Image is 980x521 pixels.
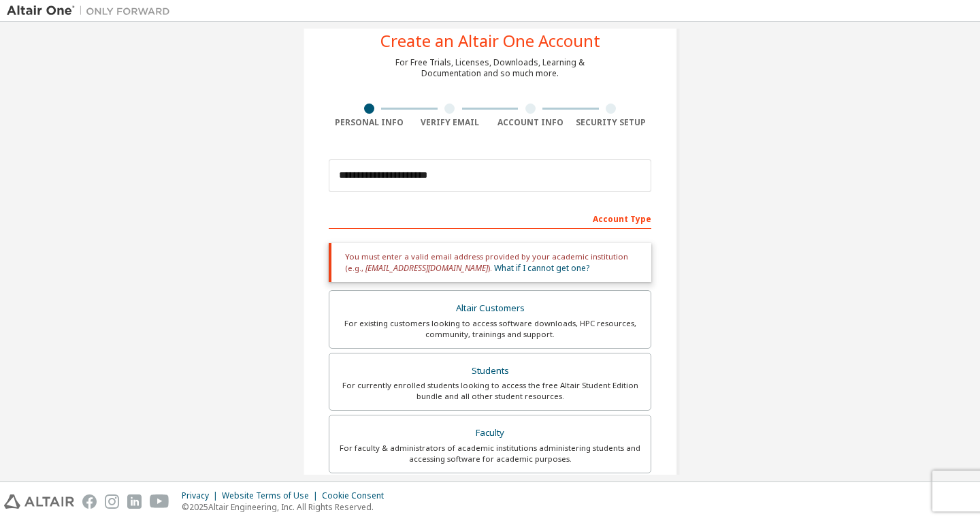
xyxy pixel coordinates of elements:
div: Faculty [338,424,642,443]
div: Website Terms of Use [222,490,322,501]
img: instagram.svg [105,494,119,509]
div: Personal Info [329,117,410,128]
p: © 2025 Altair Engineering, Inc. All Rights Reserved. [182,501,392,513]
span: [EMAIL_ADDRESS][DOMAIN_NAME] [365,262,488,274]
div: You must enter a valid email address provided by your academic institution (e.g., ). [329,243,651,282]
div: For faculty & administrators of academic institutions administering students and accessing softwa... [338,443,642,464]
a: What if I cannot get one? [494,262,589,274]
div: Security Setup [571,117,652,128]
div: Account Type [329,207,651,229]
div: Altair Customers [338,299,642,318]
img: facebook.svg [82,494,97,509]
img: Altair One [7,4,177,18]
div: For existing customers looking to access software downloads, HPC resources, community, trainings ... [338,318,642,340]
div: Students [338,362,642,381]
div: Account Info [490,117,571,128]
div: Verify Email [410,117,491,128]
div: Privacy [182,490,222,501]
div: For currently enrolled students looking to access the free Altair Student Edition bundle and all ... [338,380,642,402]
div: For Free Trials, Licenses, Downloads, Learning & Documentation and so much more. [395,57,585,79]
img: altair_logo.svg [4,494,74,509]
div: Create an Altair One Account [380,33,600,49]
img: youtube.svg [150,494,169,509]
div: Cookie Consent [322,490,392,501]
img: linkedin.svg [127,494,142,509]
